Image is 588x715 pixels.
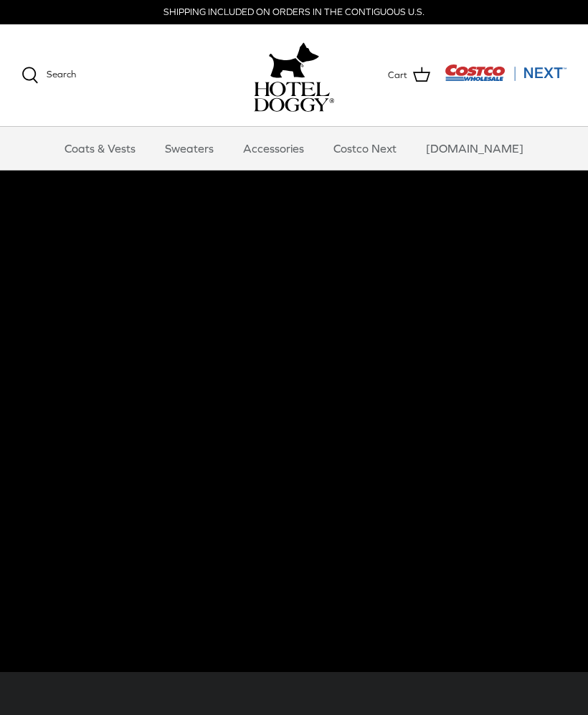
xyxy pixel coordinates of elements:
[254,39,334,112] a: hoteldoggy.com hoteldoggycom
[445,64,566,82] img: Costco Next
[152,127,227,170] a: Sweaters
[388,66,430,85] a: Cart
[230,127,317,170] a: Accessories
[445,73,566,84] a: Visit Costco Next
[22,67,76,84] a: Search
[269,39,319,82] img: hoteldoggy.com
[52,127,148,170] a: Coats & Vests
[413,127,536,170] a: [DOMAIN_NAME]
[388,68,407,83] span: Cart
[47,69,76,80] span: Search
[321,127,409,170] a: Costco Next
[254,82,334,112] img: hoteldoggycom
